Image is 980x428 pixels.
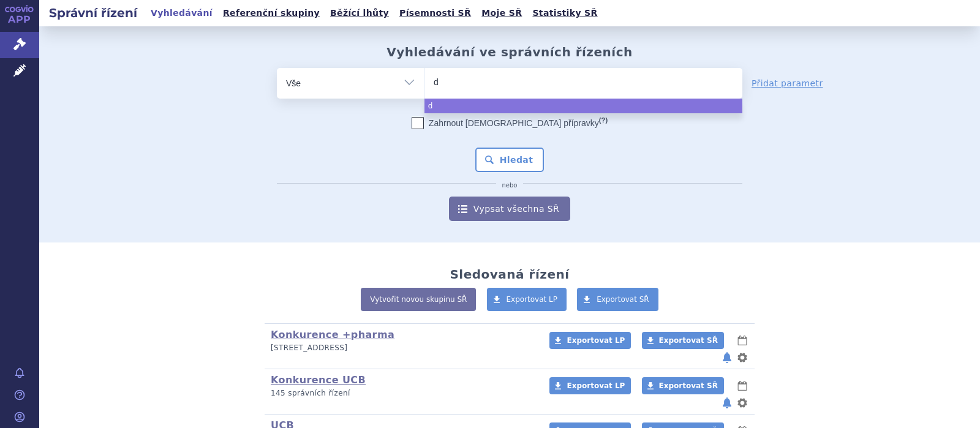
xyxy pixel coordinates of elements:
a: Písemnosti SŘ [396,5,475,21]
span: Exportovat SŘ [659,381,718,390]
a: Exportovat SŘ [642,332,724,349]
a: Statistiky SŘ [529,5,601,21]
h2: Vyhledávání ve správních řízeních [386,45,633,59]
a: Vypsat všechna SŘ [449,197,570,221]
a: Konkurence +pharma [271,329,394,340]
span: Exportovat SŘ [597,295,649,304]
a: Přidat parametr [752,77,823,89]
span: Exportovat SŘ [659,336,718,345]
button: notifikace [721,396,733,410]
span: Exportovat LP [567,336,625,345]
span: Exportovat LP [507,295,558,304]
button: Hledat [475,148,545,172]
a: Běžící lhůty [326,5,393,21]
button: notifikace [721,350,733,365]
button: nastavení [736,396,748,410]
i: nebo [496,182,524,189]
a: Exportovat SŘ [642,377,724,394]
a: Exportovat LP [549,332,631,349]
span: Exportovat LP [567,381,625,390]
a: Vyhledávání [147,5,216,21]
abbr: (?) [599,116,608,124]
h2: Správní řízení [39,4,147,21]
a: Exportovat SŘ [577,288,658,311]
a: Moje SŘ [478,5,526,21]
button: nastavení [736,350,748,365]
label: Zahrnout [DEMOGRAPHIC_DATA] přípravky [412,117,608,129]
p: 145 správních řízení [271,388,533,399]
a: Exportovat LP [549,377,631,394]
li: d [424,99,742,113]
a: Referenční skupiny [219,5,323,21]
a: Exportovat LP [487,288,567,311]
button: lhůty [736,333,748,348]
h2: Sledovaná řízení [450,267,569,282]
button: lhůty [736,378,748,393]
a: Vytvořit novou skupinu SŘ [361,288,476,311]
a: Konkurence UCB [271,374,366,386]
p: [STREET_ADDRESS] [271,343,533,353]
